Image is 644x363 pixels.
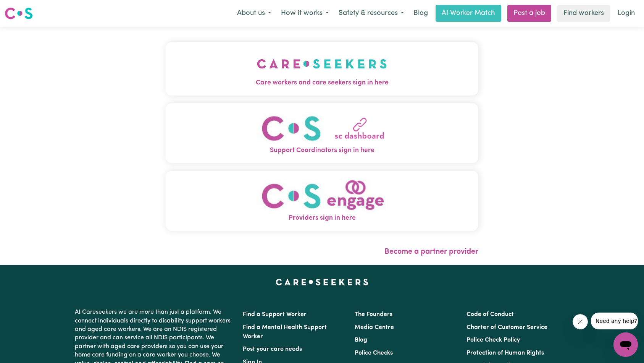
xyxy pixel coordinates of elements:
[466,311,514,318] a: Code of Conduct
[613,332,638,357] iframe: Button to launch messaging window
[243,346,302,352] a: Post your care needs
[334,5,409,21] button: Safety & resources
[557,5,610,22] a: Find workers
[5,5,33,22] a: Careseekers logo
[166,146,479,156] span: Support Coordinators sign in here
[5,6,33,20] img: Careseekers logo
[276,279,368,285] a: Careseekers home page
[466,324,547,331] a: Charter of Customer Service
[591,313,638,329] iframe: Message from company
[243,311,307,318] a: Find a Support Worker
[409,5,433,22] a: Blog
[355,350,393,356] a: Police Checks
[355,311,392,318] a: The Founders
[166,78,479,88] span: Care workers and care seekers sign in here
[276,5,334,21] button: How it works
[166,213,479,223] span: Providers sign in here
[613,5,639,22] a: Login
[243,324,327,340] a: Find a Mental Health Support Worker
[166,103,479,163] button: Support Coordinators sign in here
[436,5,501,22] a: AI Worker Match
[384,248,478,256] a: Become a partner provider
[166,171,479,231] button: Providers sign in here
[466,337,520,343] a: Police Check Policy
[232,5,276,21] button: About us
[573,314,588,329] iframe: Close message
[507,5,551,22] a: Post a job
[355,337,367,343] a: Blog
[355,324,394,331] a: Media Centre
[466,350,544,356] a: Protection of Human Rights
[166,42,479,96] button: Care workers and care seekers sign in here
